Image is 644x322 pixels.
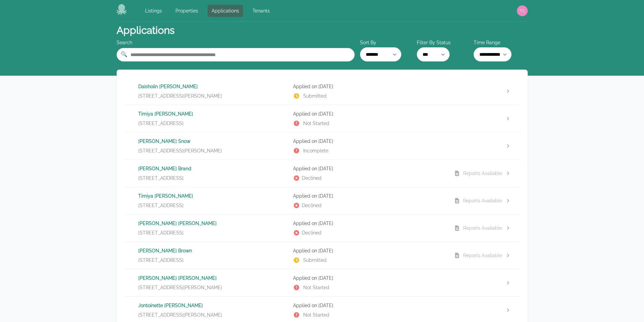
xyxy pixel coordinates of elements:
p: Applied on [293,275,443,281]
p: Applied on [293,165,443,172]
p: Applied on [293,83,443,90]
p: [PERSON_NAME] Brown [138,247,288,254]
div: Reports Available [463,170,502,177]
a: Listings [141,5,166,17]
p: Incomplete [293,147,443,154]
p: Applied on [293,302,443,309]
span: [STREET_ADDRESS][PERSON_NAME] [138,312,222,318]
span: [STREET_ADDRESS][PERSON_NAME] [138,147,222,154]
label: Time Range [474,39,528,46]
p: Declined [293,229,443,236]
div: Reports Available [463,197,502,204]
span: [STREET_ADDRESS] [138,175,184,181]
p: Applied on [293,138,443,145]
h1: Applications [117,24,174,36]
span: [STREET_ADDRESS][PERSON_NAME] [138,284,222,291]
p: [PERSON_NAME] Brand [138,165,288,172]
p: Jontoinette [PERSON_NAME] [138,302,288,309]
a: Daishoiin [PERSON_NAME][STREET_ADDRESS][PERSON_NAME]Applied on [DATE]Submitted [125,78,520,105]
a: Properties [171,5,202,17]
label: Sort By [360,39,414,46]
a: [PERSON_NAME] Brand[STREET_ADDRESS]Applied on [DATE]DeclinedReports Available [125,160,520,187]
p: Applied on [293,193,443,199]
a: Tenants [248,5,274,17]
time: [DATE] [318,139,333,144]
label: Filter By Status [417,39,471,46]
span: [STREET_ADDRESS] [138,257,184,264]
span: [STREET_ADDRESS] [138,229,184,236]
p: [PERSON_NAME] [PERSON_NAME] [138,275,288,281]
time: [DATE] [318,111,333,117]
p: Applied on [293,247,443,254]
span: [STREET_ADDRESS] [138,202,184,209]
p: Not Started [293,120,443,127]
p: Declined [293,175,443,181]
div: Search [117,39,355,46]
a: [PERSON_NAME] Snow[STREET_ADDRESS][PERSON_NAME]Applied on [DATE]Incomplete [125,132,520,159]
a: [PERSON_NAME] [PERSON_NAME][STREET_ADDRESS]Applied on [DATE]DeclinedReports Available [125,215,520,242]
p: Applied on [293,110,443,117]
p: Submitted [293,257,443,264]
time: [DATE] [318,193,333,199]
a: Timiya [PERSON_NAME][STREET_ADDRESS]Applied on [DATE]DeclinedReports Available [125,187,520,214]
span: [STREET_ADDRESS][PERSON_NAME] [138,93,222,99]
span: [STREET_ADDRESS] [138,120,184,127]
p: Timiya [PERSON_NAME] [138,110,288,117]
p: Submitted [293,93,443,99]
p: Timiya [PERSON_NAME] [138,193,288,199]
a: [PERSON_NAME] Brown[STREET_ADDRESS]Applied on [DATE]SubmittedReports Available [125,242,520,269]
p: [PERSON_NAME] Snow [138,138,288,145]
time: [DATE] [318,166,333,171]
p: [PERSON_NAME] [PERSON_NAME] [138,220,288,227]
time: [DATE] [318,275,333,281]
a: Timiya [PERSON_NAME][STREET_ADDRESS]Applied on [DATE]Not Started [125,105,520,132]
p: Declined [293,202,443,209]
a: Applications [208,5,243,17]
p: Daishoiin [PERSON_NAME] [138,83,288,90]
p: Not Started [293,284,443,291]
time: [DATE] [318,221,333,226]
p: Applied on [293,220,443,227]
time: [DATE] [318,303,333,308]
time: [DATE] [318,84,333,89]
time: [DATE] [318,248,333,253]
a: [PERSON_NAME] [PERSON_NAME][STREET_ADDRESS][PERSON_NAME]Applied on [DATE]Not Started [125,269,520,296]
div: Reports Available [463,252,502,259]
p: Not Started [293,312,443,318]
div: Reports Available [463,225,502,231]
